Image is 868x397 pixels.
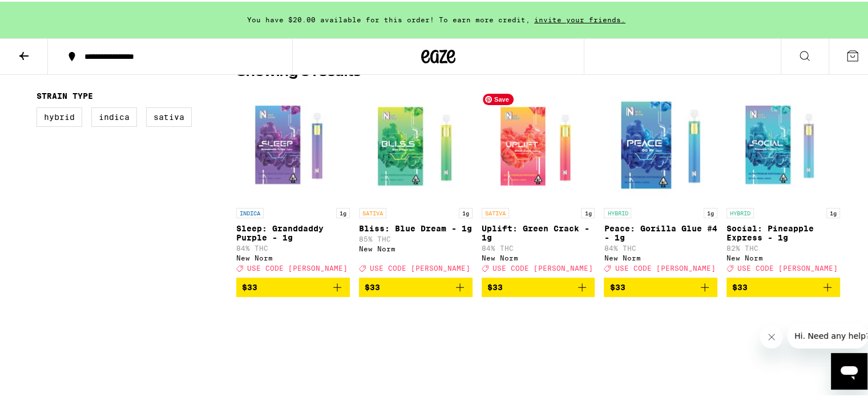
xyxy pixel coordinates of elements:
[604,276,717,295] button: Add to bag
[726,276,840,295] button: Add to bag
[236,252,350,260] div: New Norm
[482,252,595,260] div: New Norm
[487,281,503,290] span: $33
[7,8,82,17] span: Hi. Need any help?
[482,86,595,276] a: Open page for Uplift: Green Crack - 1g from New Norm
[359,86,473,200] img: New Norm - Bliss: Blue Dream - 1g
[581,206,595,216] p: 1g
[737,263,838,270] span: USE CODE [PERSON_NAME]
[788,322,867,347] iframe: Message from company
[726,86,840,276] a: Open page for Social: Pineapple Express - 1g from New Norm
[247,14,530,22] span: You have $20.00 available for this order! To earn more credit,
[726,222,840,240] p: Social: Pineapple Express - 1g
[459,206,473,216] p: 1g
[336,206,350,216] p: 1g
[37,90,93,99] legend: Strain Type
[604,86,717,276] a: Open page for Peace: Gorilla Glue #4 - 1g from New Norm
[91,106,137,125] label: Indica
[247,263,348,270] span: USE CODE [PERSON_NAME]
[482,86,595,200] img: New Norm - Uplift: Green Crack - 1g
[726,252,840,260] div: New Norm
[704,206,717,216] p: 1g
[604,86,717,200] img: New Norm - Peace: Gorilla Glue #4 - 1g
[236,276,350,295] button: Add to bag
[37,106,82,125] label: Hybrid
[604,206,631,216] p: HYBRID
[359,206,386,216] p: SATIVA
[359,86,473,276] a: Open page for Bliss: Blue Dream - 1g from New Norm
[236,243,350,250] p: 84% THC
[359,222,473,231] p: Bliss: Blue Dream - 1g
[236,206,264,216] p: INDICA
[726,243,840,250] p: 82% THC
[609,281,625,290] span: $33
[359,234,473,241] p: 85% THC
[482,222,595,240] p: Uplift: Green Crack - 1g
[359,276,473,295] button: Add to bag
[483,92,514,103] span: Save
[236,86,350,200] img: New Norm - Sleep: Granddaddy Purple - 1g
[492,263,593,270] span: USE CODE [PERSON_NAME]
[482,243,595,250] p: 84% THC
[615,263,715,270] span: USE CODE [PERSON_NAME]
[760,324,783,347] iframe: Close message
[359,243,473,251] div: New Norm
[726,206,754,216] p: HYBRID
[370,263,470,270] span: USE CODE [PERSON_NAME]
[826,206,840,216] p: 1g
[242,281,257,290] span: $33
[732,281,748,290] span: $33
[482,276,595,295] button: Add to bag
[236,222,350,240] p: Sleep: Granddaddy Purple - 1g
[236,86,350,276] a: Open page for Sleep: Granddaddy Purple - 1g from New Norm
[530,14,629,22] span: invite your friends.
[604,222,717,240] p: Peace: Gorilla Glue #4 - 1g
[831,351,867,388] iframe: Button to launch messaging window
[604,243,717,250] p: 84% THC
[146,106,192,125] label: Sativa
[482,206,509,216] p: SATIVA
[365,281,380,290] span: $33
[604,252,717,260] div: New Norm
[726,86,840,200] img: New Norm - Social: Pineapple Express - 1g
